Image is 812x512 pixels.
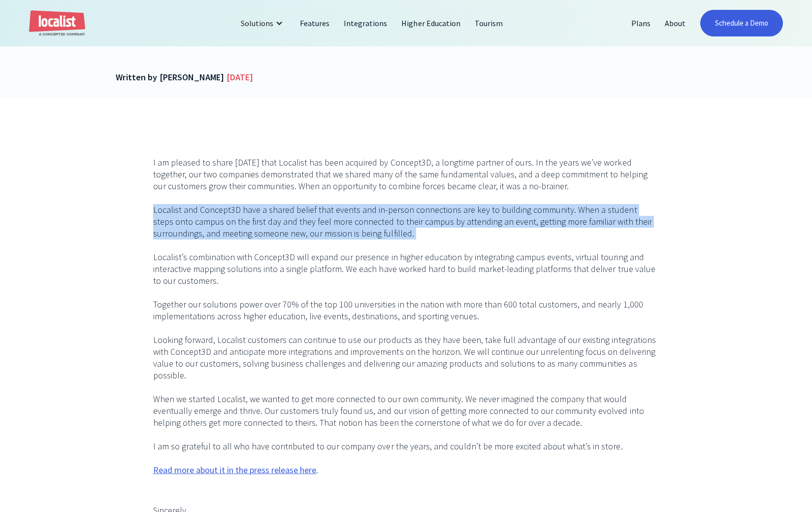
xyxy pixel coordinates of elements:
div: [PERSON_NAME] [160,70,224,84]
a: Tourism [468,11,510,35]
a: Plans [624,11,658,35]
a: Schedule a Demo [700,10,783,36]
a: home [29,10,85,36]
a: Features [293,11,337,35]
a: About [658,11,693,35]
div: Solutions [233,11,293,35]
a: Higher Education [394,11,467,35]
p: I am pleased to share [DATE] that Localist has been acquired by Concept3D, a longtime partner of ... [153,157,659,488]
div: Written by [116,70,157,84]
a: Read more about it in the press release here [153,464,317,476]
div: [DATE] [227,70,253,84]
div: Solutions [241,17,273,29]
a: Integrations [337,11,394,35]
